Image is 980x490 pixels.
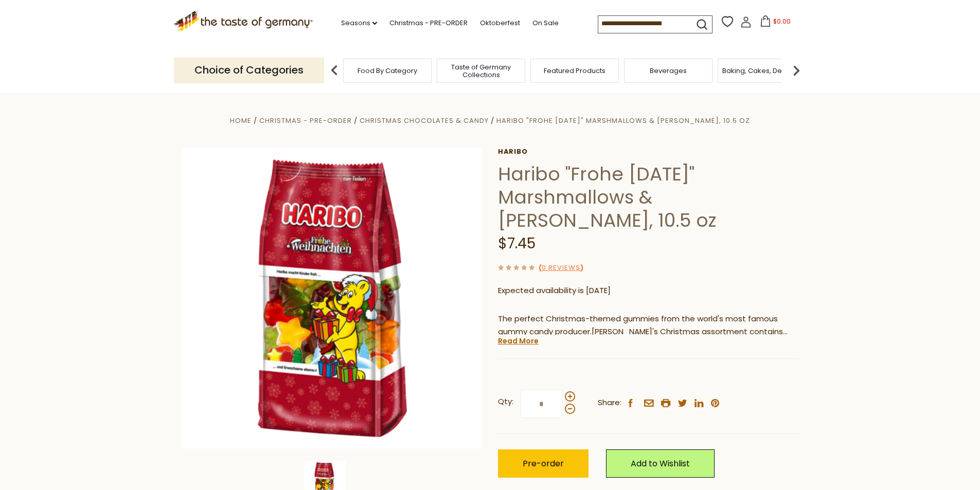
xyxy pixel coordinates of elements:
span: $0.00 [773,17,791,26]
span: ( ) [539,263,583,273]
span: [PERSON_NAME]'s Christmas assortment contains chewy, fluffy marshmallow on top of gummies! These ... [498,326,798,375]
a: Seasons [341,17,377,29]
p: Choice of Categories [174,58,324,83]
a: Christmas - PRE-ORDER [389,17,468,29]
a: Christmas - PRE-ORDER [259,116,352,125]
a: On Sale [532,17,559,29]
p: Expected availability is [DATE] [498,284,799,297]
span: $7.45 [498,233,536,253]
a: Add to Wishlist [606,449,715,478]
h1: Haribo "Frohe [DATE]" Marshmallows & [PERSON_NAME], 10.5 oz [498,162,799,232]
a: Beverages [650,67,687,75]
button: Pre-order [498,449,589,478]
a: Read More [498,336,539,346]
a: Baking, Cakes, Desserts [722,67,802,75]
p: The perfect Christmas-themed gummies from the world's most famous gummy candy producer. [498,313,799,338]
a: Haribo "Frohe [DATE]" Marshmallows & [PERSON_NAME], 10.5 oz [496,116,750,125]
a: Taste of Germany Collections [440,63,522,79]
a: Oktoberfest [480,17,520,29]
a: Christmas Chocolates & Candy [360,116,489,125]
span: Share: [598,396,621,409]
strong: Qty: [498,395,513,408]
button: $0.00 [754,15,797,31]
span: Pre-order [523,458,564,469]
a: 0 Reviews [542,263,580,274]
img: Haribo "Frohe Weihnachten" Marshmallows & Gummies, 10.5 oz [182,148,483,448]
a: Haribo [498,148,799,156]
a: Home [230,116,252,125]
img: next arrow [786,60,807,81]
input: Qty: [521,390,563,418]
img: previous arrow [324,60,345,81]
a: Featured Products [544,67,605,75]
a: Food By Category [358,67,417,75]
